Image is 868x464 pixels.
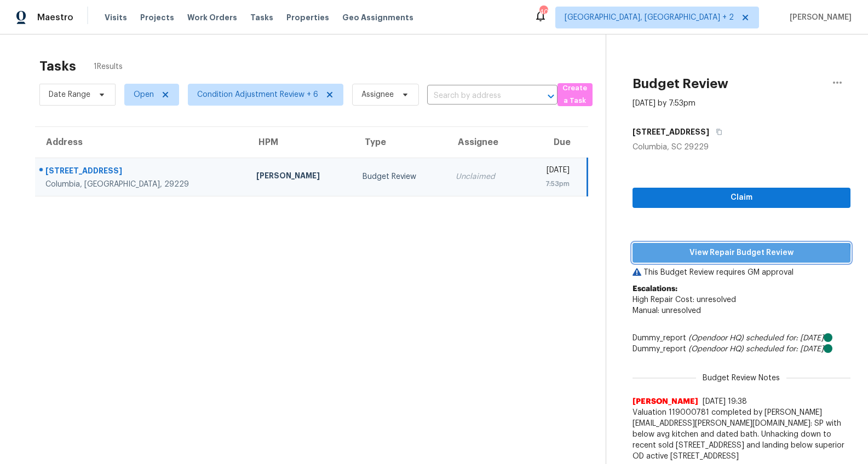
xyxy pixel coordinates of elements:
div: [DATE] by 7:53pm [633,98,695,109]
span: View Repair Budget Review [641,246,842,260]
th: Assignee [447,127,521,158]
i: (Opendoor HQ) [688,334,744,342]
span: [PERSON_NAME] [785,12,852,23]
span: Maestro [37,12,73,23]
div: Dummy_report [633,344,850,355]
input: Search by address [427,88,527,105]
div: [PERSON_NAME] [256,170,344,184]
span: [PERSON_NAME] [633,396,698,407]
div: Dummy_report [633,333,850,344]
span: Claim [641,191,842,205]
p: This Budget Review requires GM approval [633,267,850,278]
div: 40 [539,7,547,18]
span: Projects [140,12,174,23]
button: Create a Task [557,83,593,106]
span: Manual: unresolved [633,307,701,315]
div: [STREET_ADDRESS] [45,165,239,179]
button: Copy Address [709,122,724,142]
i: scheduled for: [DATE] [746,345,824,353]
span: Create a Task [563,82,587,107]
div: Budget Review [363,171,438,182]
span: Geo Assignments [342,12,413,23]
div: Unclaimed [456,171,513,182]
i: (Opendoor HQ) [688,345,744,353]
span: High Repair Cost: unresolved [633,296,736,304]
div: [DATE] [530,165,570,178]
h5: [STREET_ADDRESS] [633,126,709,137]
div: 7:53pm [530,178,570,189]
span: 1 Results [94,61,123,72]
h2: Budget Review [633,78,728,89]
th: Due [521,127,588,158]
th: HPM [248,127,353,158]
span: Tasks [250,14,273,21]
span: [GEOGRAPHIC_DATA], [GEOGRAPHIC_DATA] + 2 [565,12,734,23]
button: View Repair Budget Review [633,243,850,263]
button: Open [543,89,559,104]
span: Valuation 119000781 completed by [PERSON_NAME][EMAIL_ADDRESS][PERSON_NAME][DOMAIN_NAME]: SP with ... [633,407,850,462]
div: Columbia, SC 29229 [633,142,850,153]
button: Claim [633,188,850,208]
i: scheduled for: [DATE] [746,334,824,342]
span: Open [134,89,154,100]
span: Visits [105,12,127,23]
div: Columbia, [GEOGRAPHIC_DATA], 29229 [45,179,239,190]
span: Condition Adjustment Review + 6 [197,89,318,100]
h2: Tasks [39,61,76,72]
span: Properties [286,12,329,23]
th: Type [354,127,447,158]
span: Work Orders [187,12,237,23]
span: Assignee [361,89,394,100]
span: Date Range [49,89,90,100]
b: Escalations: [633,285,677,293]
th: Address [35,127,248,158]
span: [DATE] 19:38 [703,398,747,405]
span: Budget Review Notes [696,373,786,384]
